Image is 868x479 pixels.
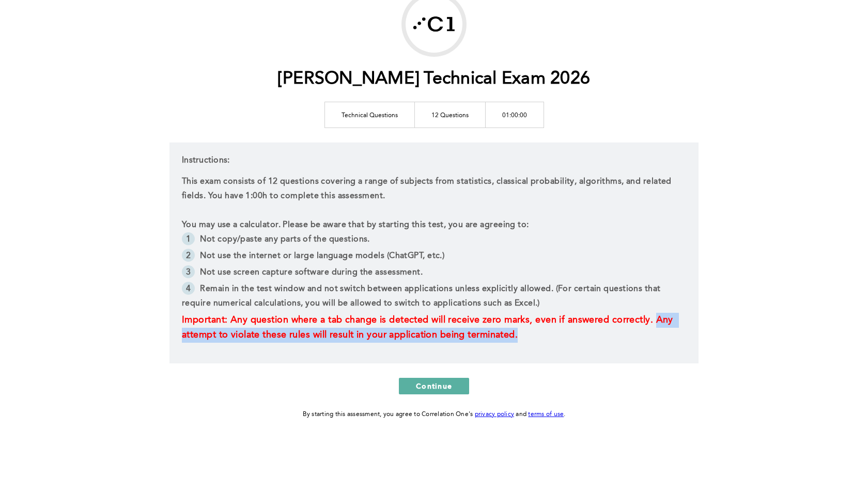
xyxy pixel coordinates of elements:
[169,142,699,363] div: Instructions:
[182,174,686,203] p: This exam consists of 12 questions covering a range of subjects from statistics, classical probab...
[324,102,414,127] td: Technical Questions
[303,409,566,420] div: By starting this assessment, you agree to Correlation One's and .
[475,411,515,418] a: privacy policy
[182,232,686,249] li: Not copy/paste any parts of the questions.
[182,315,676,340] span: Important: Any question where a tab change is detected will receive zero marks, even if answered ...
[182,265,686,282] li: Not use screen capture software during the assessment.
[528,411,564,418] a: terms of use
[182,282,686,313] li: Remain in the test window and not switch between applications unless explicitly allowed. (For cer...
[399,378,469,394] button: Continue
[414,102,485,127] td: 12 Questions
[416,381,452,391] span: Continue
[485,102,544,127] td: 01:00:00
[278,69,590,90] h1: [PERSON_NAME] Technical Exam 2026
[182,249,686,265] li: Not use the internet or large language models (ChatGPT, etc.)
[182,218,686,232] p: You may use a calculator. Please be aware that by starting this test, you are agreeing to:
